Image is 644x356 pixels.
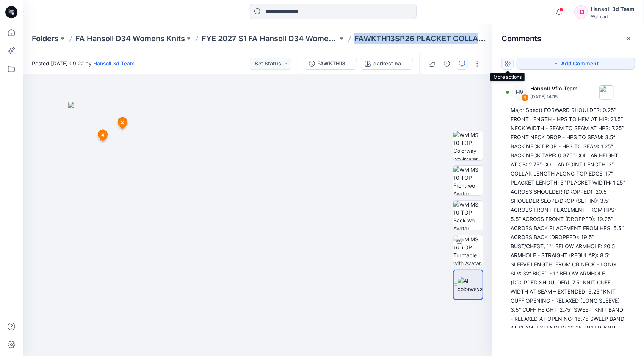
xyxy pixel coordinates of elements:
[574,5,588,19] div: H3
[317,59,352,68] div: FAWKTH13SP26 PLACKET COLLAR SWEATSHIRT
[521,94,529,101] div: 4
[517,58,635,70] button: Add Comment
[512,85,527,100] div: HV
[453,166,483,195] img: WM MS 10 TOP Front wo Avatar
[511,106,626,351] div: Major Spec)) FORWARD SHOULDER: 0.25” FRONT LENGTH - HPS TO HEM AT HIP: 21.5” NECK WIDTH - SEAM TO...
[441,58,453,70] button: Details
[530,84,578,93] p: Hansoll Vfm Team
[93,60,135,67] a: Hansoll 3d Team
[32,59,135,67] span: Posted [DATE] 09:22 by
[453,131,483,160] img: WM MS 10 TOP Colorway wo Avatar
[530,93,578,101] p: [DATE] 14:15
[32,33,59,44] a: Folders
[373,59,408,68] div: darkest navy stripe
[591,14,635,19] div: Walmart
[360,58,413,70] button: darkest navy stripe
[75,33,185,44] a: FA Hansoll D34 Womens Knits
[458,277,483,293] img: All colorways
[501,34,541,43] h2: Comments
[304,58,357,70] button: FAWKTH13SP26 PLACKET COLLAR SWEATSHIRT
[354,33,490,44] p: FAWKTH13SP26 PLACKET COLLAR SWEATSHIRT
[453,235,483,265] img: WM MS 10 TOP Turntable with Avatar
[202,33,338,44] a: FYE 2027 S1 FA Hansoll D34 Womens Knits
[591,5,635,14] div: Hansoll 3d Team
[453,201,483,230] img: WM MS 10 TOP Back wo Avatar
